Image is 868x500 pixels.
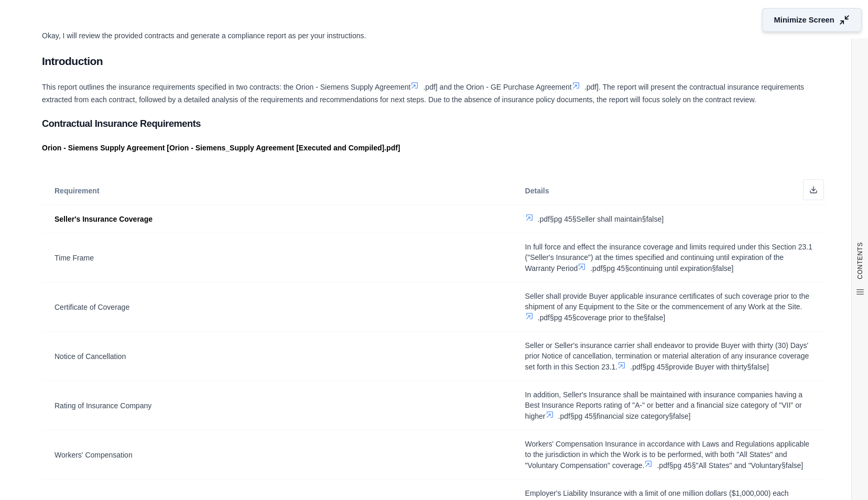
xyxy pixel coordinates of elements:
span: .pdf§pg 45§financial size category§false] [558,412,691,420]
span: This report outlines the insurance requirements specified in two contracts: the Orion - Siemens S... [42,83,410,91]
span: Time Frame [55,254,94,262]
strong: Orion - Siemens Supply Agreement [Orion - Siemens_Supply Agreement [Executed and Compiled].pdf] [42,144,400,152]
span: In full force and effect the insurance coverage and limits required under this Section 23.1 ("Sel... [525,243,812,273]
span: Seller's Insurance Coverage [55,215,153,223]
span: Workers' Compensation Insurance in accordance with Laws and Regulations applicable to the jurisdi... [525,440,810,470]
span: .pdf] and the Orion - GE Purchase Agreement [423,83,571,91]
span: Notice of Cancellation [55,352,126,361]
span: .pdf§pg 45§provide Buyer with thirty§false] [630,363,769,371]
span: Okay, I will review the provided contracts and generate a compliance report as per your instructi... [42,31,366,40]
span: Seller shall provide Buyer applicable insurance certificates of such coverage prior to the shipme... [525,292,809,311]
span: .pdf§pg 45§"All States" and "Voluntary§false] [657,461,803,470]
span: .pdf§pg 45§Seller shall maintain§false] [538,215,664,223]
span: CONTENTS [856,242,864,279]
span: Certificate of Coverage [55,303,129,311]
h2: Introduction [42,50,826,72]
button: Minimize Screen [762,8,862,32]
span: Rating of Insurance Company [55,401,151,410]
span: Details [525,187,549,195]
span: Requirement [55,187,100,195]
span: .pdf§pg 45§continuing until expiration§false] [590,264,733,273]
h3: Contractual Insurance Requirements [42,114,826,133]
span: Seller or Seller's insurance carrier shall endeavor to provide Buyer with thirty (30) Days' prior... [525,341,809,371]
span: Minimize Screen [774,15,834,26]
button: Download as Excel [803,179,824,200]
span: Workers' Compensation [55,451,133,459]
span: .pdf§pg 45§coverage prior to the§false] [538,313,666,322]
span: In addition, Seller's Insurance shall be maintained with insurance companies having a Best Insura... [525,390,803,420]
